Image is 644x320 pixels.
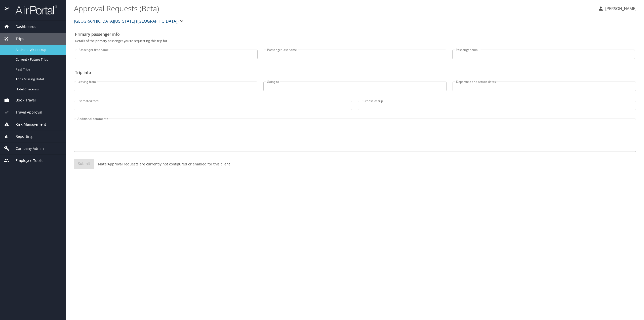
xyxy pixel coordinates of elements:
span: Employee Tools [9,158,43,163]
h2: Trip info [75,68,635,77]
p: Details of the primary passenger you're requesting this trip for [75,39,635,43]
span: Reporting [9,134,32,139]
span: Past Trips [16,67,60,72]
span: Hotel Check-ins [16,87,60,92]
span: Company Admin [9,146,44,151]
span: Book Travel [9,97,36,103]
span: Current / Future Trips [16,57,60,62]
span: [GEOGRAPHIC_DATA][US_STATE] ([GEOGRAPHIC_DATA]) [74,18,179,25]
p: Approval requests are currently not configured or enabled for this client [94,161,230,167]
h1: Approval Requests (Beta) [74,1,594,16]
button: [PERSON_NAME] [596,4,638,13]
span: Travel Approval [9,110,42,115]
button: [GEOGRAPHIC_DATA][US_STATE] ([GEOGRAPHIC_DATA]) [72,16,187,26]
span: Trips Missing Hotel [16,77,60,82]
span: Risk Management [9,122,46,127]
img: airportal-logo.png [10,5,57,15]
img: icon-airportal.png [5,5,10,15]
strong: Note: [98,162,108,166]
h2: Primary passenger info [75,30,635,38]
p: [PERSON_NAME] [604,6,636,12]
span: Airtinerary® Lookup [16,47,60,52]
span: Dashboards [9,24,36,29]
span: Trips [9,36,24,42]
